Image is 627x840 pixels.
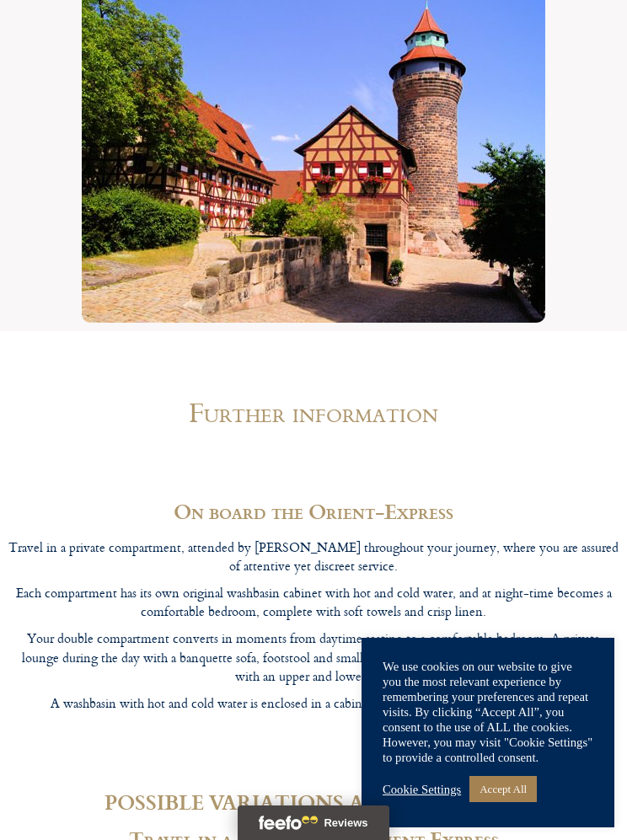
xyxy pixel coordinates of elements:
[8,399,619,425] h1: Further information
[469,776,537,802] a: Accept All
[8,501,619,522] h2: On board the Orient-Express
[8,694,619,714] p: A washbasin with hot and cold water is enclosed in a cabinet and towels and toiletries are provided.
[8,792,619,812] h2: POSSIBLE VARIATIONS AND UPGRADES
[383,659,593,765] div: We use cookies on our website to give you the most relevant experience by remembering your prefer...
[8,538,619,576] p: Travel in a private compartment, attended by [PERSON_NAME] throughout your journey, where you are...
[383,782,461,797] a: Cookie Settings
[8,629,619,687] p: Your double compartment converts in moments from daytime seating to a comfortable bedroom. A priv...
[8,584,619,622] p: Each compartment has its own original washbasin cabinet with hot and cold water, and at night-tim...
